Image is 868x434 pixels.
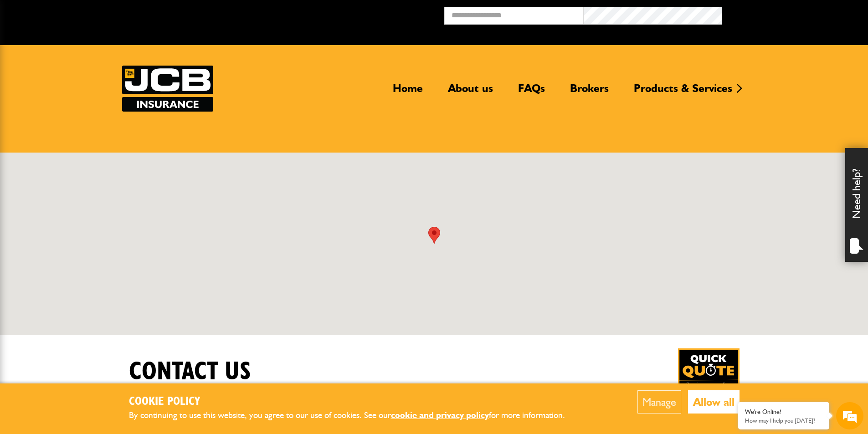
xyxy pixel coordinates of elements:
[627,82,739,102] a: Products & Services
[722,7,861,21] button: Broker Login
[845,148,868,262] div: Need help?
[386,82,430,102] a: Home
[563,82,616,102] a: Brokers
[678,348,740,410] a: Get your insurance quote in just 2-minutes
[745,408,822,416] div: We're Online!
[129,408,580,423] p: By continuing to use this website, you agree to our use of cookies. See our for more information.
[678,348,740,410] img: Quick Quote
[745,417,822,424] p: How may I help you today?
[129,357,251,387] h1: Contact us
[688,390,740,414] button: Allow all
[122,66,213,112] img: JCB Insurance Services logo
[441,82,500,102] a: About us
[511,82,552,102] a: FAQs
[122,66,213,112] a: JCB Insurance Services
[637,390,681,414] button: Manage
[129,395,580,409] h2: Cookie Policy
[391,410,489,420] a: cookie and privacy policy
